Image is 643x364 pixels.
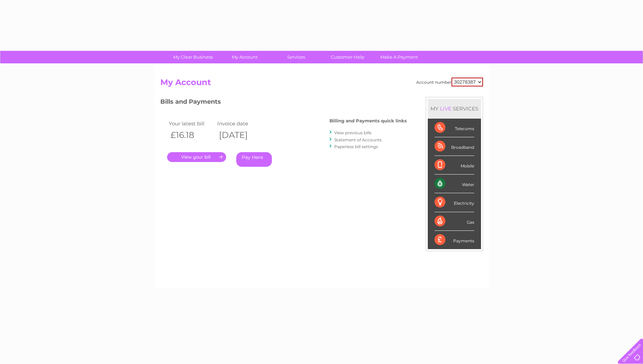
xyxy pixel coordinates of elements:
div: Electricity [435,193,474,212]
a: My Account [217,51,273,63]
h3: Bills and Payments [160,97,407,109]
td: Your latest bill [167,119,216,128]
a: Statement of Accounts [334,137,382,142]
a: Make A Payment [371,51,427,63]
th: [DATE] [216,128,264,142]
div: Mobile [435,156,474,175]
h2: My Account [160,78,483,90]
th: £16.18 [167,128,216,142]
a: Customer Help [320,51,376,63]
div: Account number [416,78,483,86]
a: Pay Here [236,152,272,167]
a: . [167,152,226,162]
div: Telecoms [435,119,474,137]
div: MY SERVICES [428,99,481,118]
div: LIVE [439,105,453,112]
h4: Billing and Payments quick links [329,118,407,123]
div: Payments [435,231,474,249]
div: Gas [435,212,474,231]
a: My Clear Business [165,51,221,63]
a: Paperless bill settings [334,144,378,149]
td: Invoice date [216,119,264,128]
div: Broadband [435,137,474,156]
div: Water [435,175,474,193]
a: View previous bills [334,130,371,135]
a: Services [268,51,324,63]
